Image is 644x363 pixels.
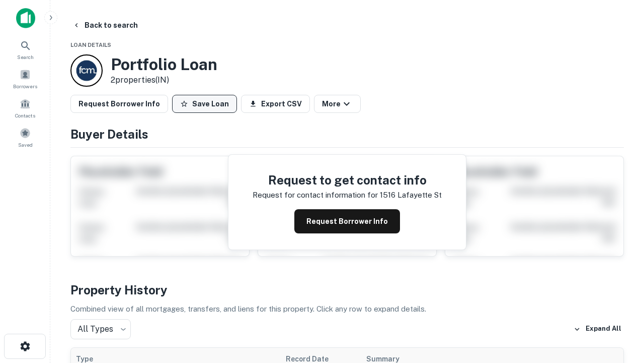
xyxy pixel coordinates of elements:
span: Borrowers [13,82,37,90]
button: Export CSV [241,95,310,113]
button: Request Borrower Info [70,95,168,113]
a: Search [3,36,47,63]
img: capitalize-icon.png [16,8,35,28]
button: Request Borrower Info [294,209,400,233]
p: 2 properties (IN) [111,74,217,86]
p: 1516 lafayette st [380,189,442,201]
p: Request for contact information for [253,189,378,201]
a: Saved [3,124,47,151]
span: Loan Details [70,42,111,48]
h4: Property History [70,281,624,299]
p: Combined view of all mortgages, transfers, and liens for this property. Click any row to expand d... [70,303,624,315]
a: Borrowers [3,65,47,92]
span: Search [17,53,34,61]
h4: Buyer Details [70,125,624,143]
span: Saved [18,141,33,149]
button: More [314,95,361,113]
div: All Types [70,319,131,339]
button: Back to search [68,16,142,34]
button: Save Loan [172,95,237,113]
a: Contacts [3,94,47,122]
h3: Portfolio Loan [111,55,217,74]
button: Expand All [571,322,624,337]
h4: Request to get contact info [253,171,442,189]
iframe: Chat Widget [594,282,644,331]
span: Contacts [15,111,35,119]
